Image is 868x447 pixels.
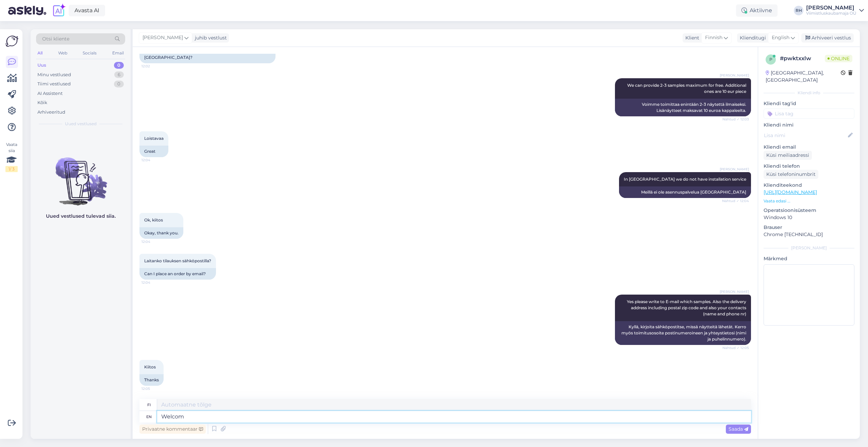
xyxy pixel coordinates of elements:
img: Askly Logo [5,35,18,48]
p: Klienditeekond [764,182,854,189]
div: # pwktxxlw [780,54,825,63]
div: AI Assistent [37,90,63,97]
div: fi [147,399,151,411]
div: en [146,411,152,423]
img: No chats [31,145,131,206]
div: 1 / 3 [5,166,18,172]
div: Great [139,146,168,157]
img: explore-ai [52,3,66,18]
p: Kliendi email [764,144,854,151]
span: Ok, kiitos [144,217,163,222]
span: Laitanko tilauksen sähköpostilla? [144,258,211,263]
p: Brauser [764,224,854,231]
div: juhib vestlust [192,34,227,42]
div: Web [57,49,69,57]
div: Arhiveeri vestlus [801,33,854,43]
span: Loistavaa [144,136,164,141]
span: English [772,34,789,42]
span: Nähtud ✓ 12:04 [722,198,749,203]
span: 12:04 [141,280,167,285]
p: Kliendi tag'id [764,100,854,107]
div: Kyllä, kirjoita sähköpostitse, missä näytteitä lähetät. Kerro myös toimitusosoite postinumeroinee... [615,321,751,345]
div: Vaata siia [5,142,18,172]
span: Yes please write to E-mail which samples. Also the delivery address including postal zip code and... [627,299,747,316]
div: Viimistluskaubamaja OÜ [806,11,856,16]
input: Lisa nimi [764,132,847,139]
span: [PERSON_NAME] [720,289,749,294]
p: Chrome [TECHNICAL_ID] [764,231,854,238]
div: Klient [683,34,699,42]
span: Finnish [705,34,722,42]
span: Nähtud ✓ 12:03 [722,117,749,122]
p: Windows 10 [764,214,854,221]
div: Küsi telefoninumbrit [764,170,818,179]
div: 6 [114,71,124,78]
p: Märkmed [764,255,854,262]
div: Okay, thank you. [139,227,183,239]
span: Online [825,55,852,62]
div: 0 [114,62,124,69]
span: 12:04 [141,239,167,244]
input: Lisa tag [764,109,854,119]
span: Saada [729,426,748,432]
span: In [GEOGRAPHIC_DATA] we do not have installation service [624,177,746,182]
span: Uued vestlused [65,121,97,127]
div: Thanks [139,374,164,386]
div: [GEOGRAPHIC_DATA], [GEOGRAPHIC_DATA] [766,69,841,84]
p: Operatsioonisüsteem [764,207,854,214]
span: [PERSON_NAME] [720,73,749,78]
span: 12:04 [141,158,167,163]
a: [URL][DOMAIN_NAME] [764,189,817,195]
span: [PERSON_NAME] [720,167,749,172]
div: All [36,49,44,57]
span: [PERSON_NAME] [143,34,183,42]
p: Kliendi nimi [764,121,854,129]
div: Socials [81,49,98,57]
div: Kõik [37,99,47,106]
div: Voimme toimittaa enintään 2-3 näytettä ilmaiseksi. Lisänäytteet maksavat 10 euroa kappaleelta. [615,99,751,116]
span: Otsi kliente [42,35,69,43]
div: Privaatne kommentaar [139,425,206,434]
div: Meillä ei ole asennuspalvelua [GEOGRAPHIC_DATA] [619,186,751,198]
textarea: Welco [157,411,751,423]
div: Email [111,49,125,57]
div: Uus [37,62,46,69]
div: 0 [114,81,124,87]
a: Avasta AI [69,5,105,16]
span: Kiitos [144,364,156,369]
span: 12:02 [141,64,167,69]
div: Kliendi info [764,90,854,96]
div: RH [794,6,803,15]
span: Nähtud ✓ 12:05 [722,345,749,350]
div: Klienditugi [737,34,766,42]
p: Vaata edasi ... [764,198,854,204]
div: Minu vestlused [37,71,71,78]
span: We can provide 2-3 samples maximum for free. Additional ones are 10 eur piece [627,83,747,94]
span: p [769,57,772,62]
div: Was it the case that you don't have an installation service in [GEOGRAPHIC_DATA]? [139,46,276,63]
div: [PERSON_NAME] [806,5,856,11]
div: Arhiveeritud [37,109,65,116]
p: Uued vestlused tulevad siia. [46,213,116,220]
div: [PERSON_NAME] [764,245,854,251]
div: Tiimi vestlused [37,81,71,87]
div: Aktiivne [736,4,778,17]
p: Kliendi telefon [764,163,854,170]
a: [PERSON_NAME]Viimistluskaubamaja OÜ [806,5,864,16]
div: Can I place an order by email? [139,268,216,280]
span: 12:05 [141,386,167,391]
div: Küsi meiliaadressi [764,151,812,160]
